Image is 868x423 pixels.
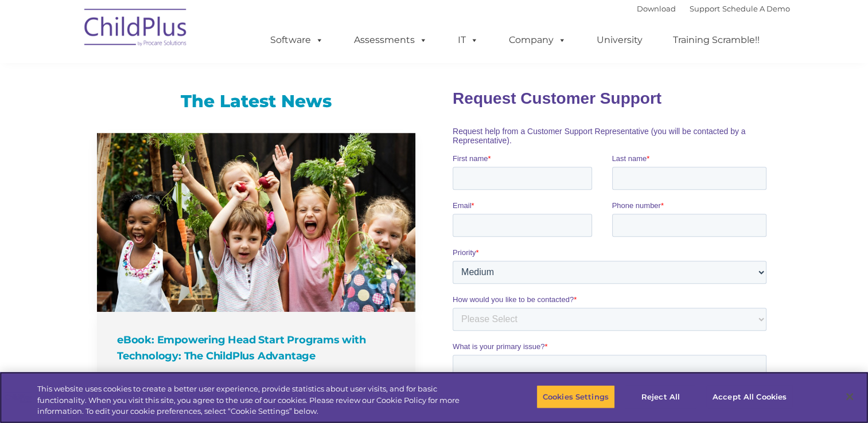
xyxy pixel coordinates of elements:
[637,4,790,13] font: |
[117,332,398,364] h4: eBook: Empowering Head Start Programs with Technology: The ChildPlus Advantage
[661,29,771,52] a: Training Scramble!!
[37,383,477,417] div: This website uses cookies to create a better user experience, provide statistics about user visit...
[536,385,615,409] button: Cookies Settings
[706,385,793,409] button: Accept All Cookies
[690,4,720,13] a: Support
[585,29,654,52] a: University
[722,4,790,13] a: Schedule A Demo
[446,29,490,52] a: IT
[97,90,415,113] h3: The Latest News
[837,384,862,409] button: Close
[342,29,439,52] a: Assessments
[637,4,676,13] a: Download
[625,385,696,409] button: Reject All
[497,29,578,52] a: Company
[79,1,193,58] img: ChildPlus by Procare Solutions
[259,29,335,52] a: Software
